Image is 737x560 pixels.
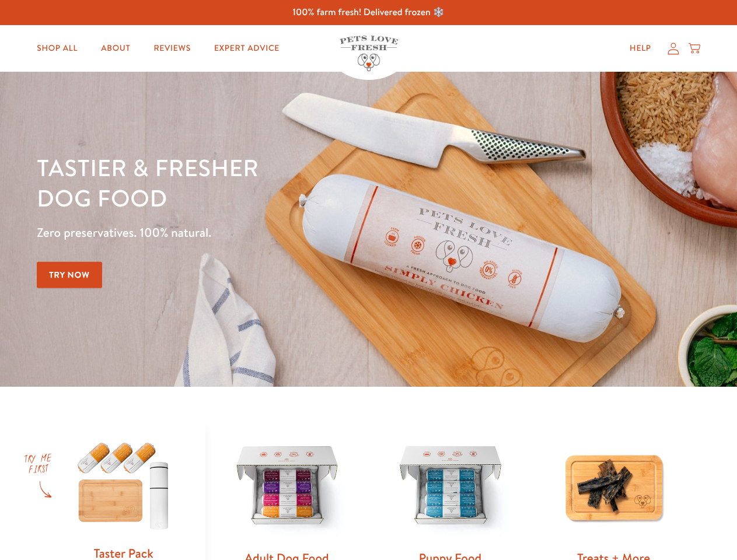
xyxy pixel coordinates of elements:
a: Expert Advice [205,37,289,60]
h1: Tastier & fresher dog food [37,152,479,213]
a: Reviews [144,37,200,60]
a: Try Now [37,262,102,288]
a: Shop All [27,37,87,60]
a: About [92,37,139,60]
img: Pets Love Fresh [340,36,398,71]
p: Zero preservatives. 100% natural. [37,222,479,243]
a: Help [620,37,661,60]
